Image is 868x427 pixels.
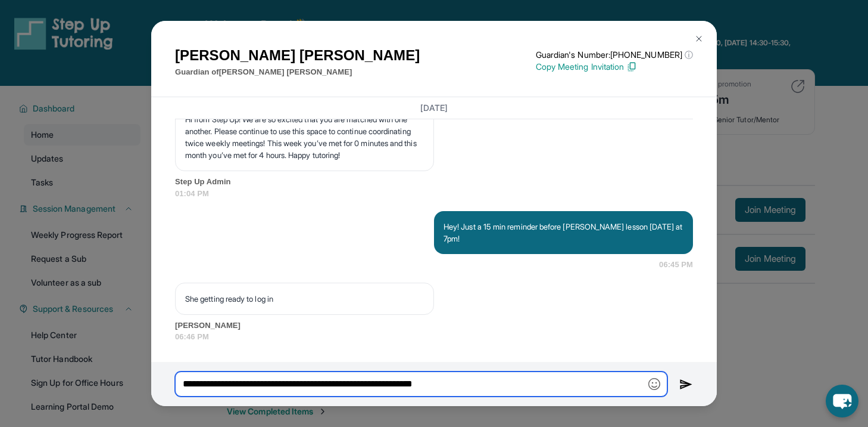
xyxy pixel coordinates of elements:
[694,34,704,44] img: Close Icon
[826,385,858,417] button: chat-button
[659,259,693,271] span: 06:45 PM
[685,49,693,61] span: ⓘ
[679,378,693,392] img: Send icon
[175,102,693,114] h3: [DATE]
[648,378,660,390] img: Emoji
[175,66,420,78] p: Guardian of [PERSON_NAME] [PERSON_NAME]
[175,320,693,332] span: [PERSON_NAME]
[536,49,693,61] p: Guardian's Number: [PHONE_NUMBER]
[536,61,693,73] p: Copy Meeting Invitation
[175,331,693,343] span: 06:46 PM
[175,188,693,200] span: 01:04 PM
[444,221,683,245] p: Hey! Just a 15 min reminder before [PERSON_NAME] lesson [DATE] at 7pm!
[626,61,637,72] img: Copy Icon
[185,293,424,305] p: She getting ready to log in
[175,176,693,188] span: Step Up Admin
[175,45,420,66] h1: [PERSON_NAME] [PERSON_NAME]
[185,113,424,161] p: Hi from Step Up! We are so excited that you are matched with one another. Please continue to use ...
